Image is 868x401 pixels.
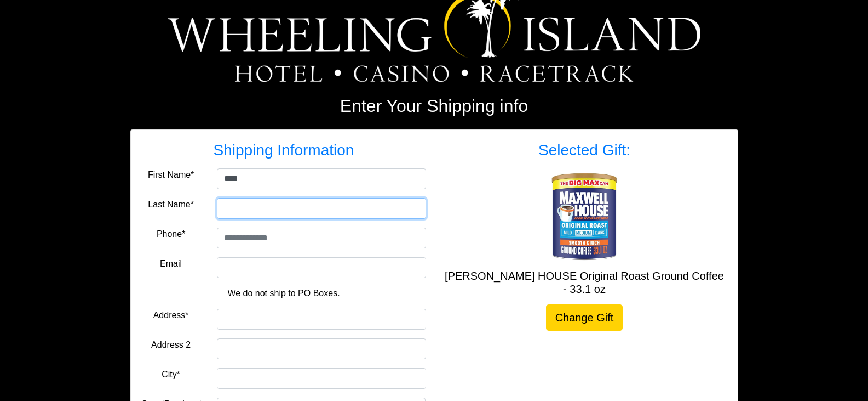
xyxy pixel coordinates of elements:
img: MAXWELL HOUSE Original Roast Ground Coffee - 33.1 oz [541,173,628,261]
h3: Selected Gift: [442,141,727,160]
h2: Enter Your Shipping info [130,95,738,116]
h3: Shipping Information [142,141,426,160]
label: Email [160,257,182,270]
label: Last Name* [148,198,194,211]
label: Phone* [157,228,186,241]
h5: [PERSON_NAME] HOUSE Original Roast Ground Coffee - 33.1 oz [442,269,727,296]
label: Address* [153,309,189,322]
label: Address 2 [151,338,191,352]
label: First Name* [148,168,194,182]
label: City* [162,368,180,381]
p: We do not ship to PO Boxes. [150,287,418,300]
a: Change Gift [546,304,623,331]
